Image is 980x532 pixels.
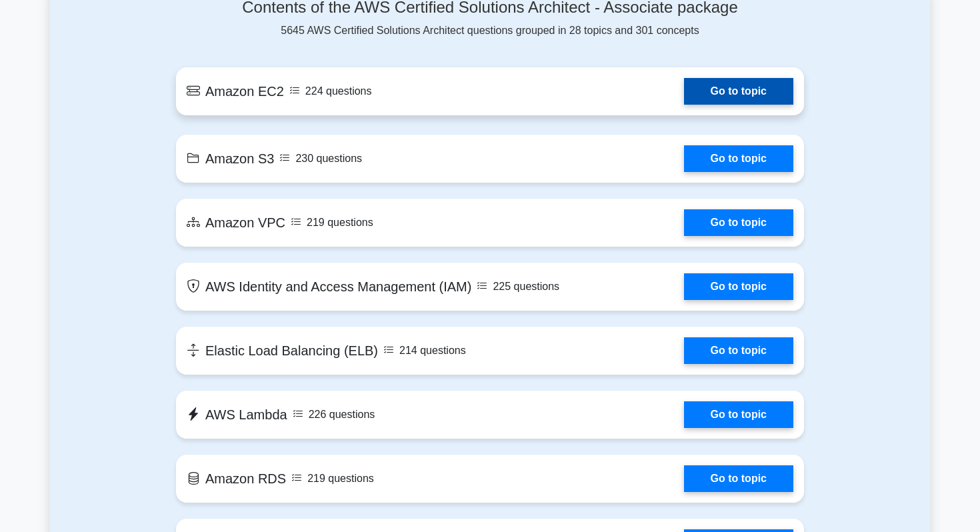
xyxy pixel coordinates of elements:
a: Go to topic [684,209,793,236]
a: Go to topic [684,465,793,492]
a: Go to topic [684,78,793,105]
a: Go to topic [684,337,793,364]
a: Go to topic [684,401,793,428]
a: Go to topic [684,273,793,300]
a: Go to topic [684,145,793,172]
